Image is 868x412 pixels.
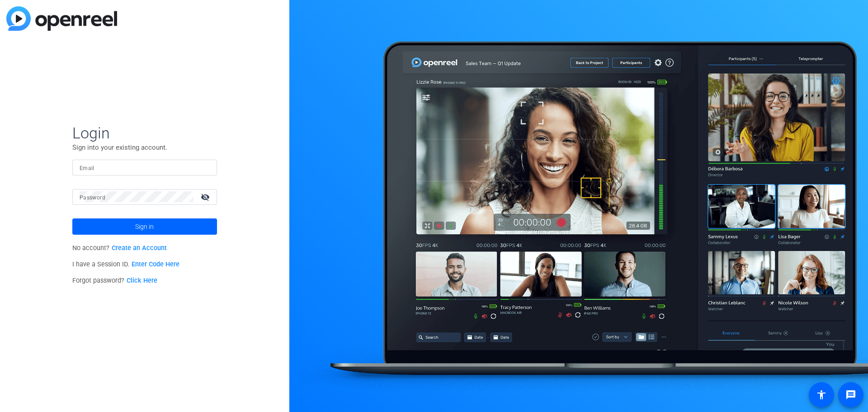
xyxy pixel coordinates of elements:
mat-icon: accessibility [816,389,827,400]
span: No account? [72,244,167,252]
p: Sign into your existing account. [72,142,217,152]
a: Create an Account [112,244,167,252]
mat-icon: visibility_off [195,190,217,204]
span: Login [72,123,217,142]
mat-label: Email [80,165,94,171]
span: I have a Session ID. [72,260,179,268]
a: Enter Code Here [132,260,179,268]
img: blue-gradient.svg [6,6,117,31]
button: Sign in [72,218,217,235]
mat-icon: message [845,389,856,400]
mat-label: Password [80,194,105,201]
a: Click Here [127,277,157,284]
input: Enter Email Address [80,162,210,173]
span: Sign in [135,215,154,238]
span: Forgot password? [72,277,157,284]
